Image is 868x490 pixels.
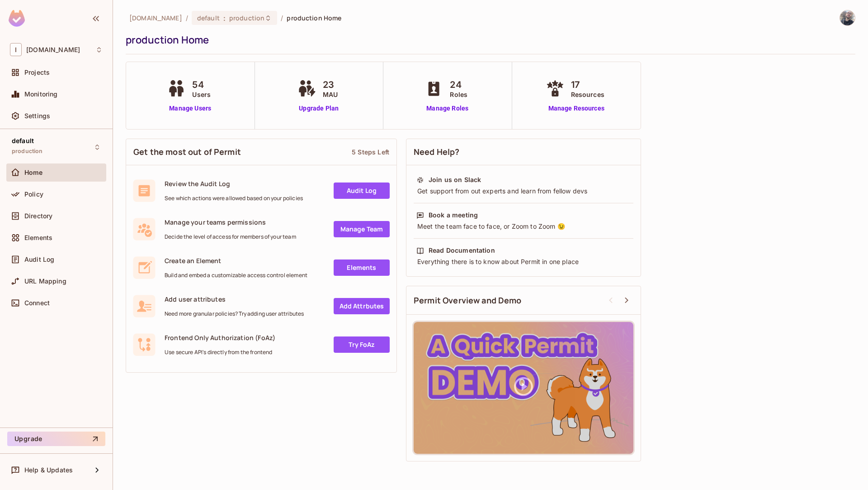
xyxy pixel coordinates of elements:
li: / [186,14,188,22]
span: Build and embed a customizable access control element [165,272,307,279]
span: 54 [192,78,211,91]
span: Connect [24,299,50,307]
a: Manage Team [334,221,390,237]
span: Need Help? [414,146,460,158]
span: MAU [323,90,338,99]
a: Audit Log [334,183,390,199]
span: I [10,43,22,56]
span: Review the Audit Log [165,179,303,188]
span: See which actions were allowed based on your policies [165,195,303,202]
button: Upgrade [7,432,105,446]
span: 24 [450,78,467,91]
span: Audit Log [24,256,54,263]
li: / [281,14,283,22]
span: Get the most out of Permit [133,146,241,158]
img: SReyMgAAAABJRU5ErkJggg== [9,10,25,27]
span: Workspace: inventa.shop [26,46,80,53]
span: Users [192,90,211,99]
span: Create an Element [165,256,307,265]
div: Book a meeting [429,211,478,220]
span: Permit Overview and Demo [414,295,522,306]
span: Settings [24,112,50,120]
span: Home [24,169,43,176]
span: Projects [24,69,50,76]
div: 5 Steps Left [352,148,389,156]
span: production [12,148,43,155]
span: default [12,137,34,144]
span: Help & Updates [24,466,73,474]
img: Hugo Ariaz [840,10,855,25]
a: Upgrade Plan [296,104,342,113]
span: Manage your teams permissions [165,218,296,226]
span: Frontend Only Authorization (FoAz) [165,333,275,342]
span: URL Mapping [24,278,66,285]
span: default [197,14,220,22]
span: Add user attributes [165,295,304,303]
a: Add Attrbutes [334,298,390,314]
span: 17 [571,78,604,91]
span: Resources [571,90,604,99]
div: Meet the team face to face, or Zoom to Zoom 😉 [416,222,631,231]
span: Use secure API's directly from the frontend [165,349,275,356]
a: Manage Roles [423,104,472,113]
div: Join us on Slack [429,175,481,184]
a: Try FoAz [334,336,390,353]
span: Decide the level of access for members of your team [165,233,296,240]
a: Elements [334,259,390,276]
span: Monitoring [24,91,58,98]
span: Need more granular policies? Try adding user attributes [165,310,304,317]
span: Policy [24,191,43,198]
span: 23 [323,78,338,91]
span: Directory [24,212,52,220]
span: production [229,14,264,22]
div: Everything there is to know about Permit in one place [416,257,631,266]
span: Elements [24,234,52,241]
span: : [223,14,226,22]
div: production Home [126,33,851,47]
span: the active workspace [129,14,182,22]
a: Manage Users [165,104,215,113]
a: Manage Resources [544,104,609,113]
div: Read Documentation [429,246,495,255]
span: production Home [287,14,341,22]
div: Get support from out experts and learn from fellow devs [416,187,631,196]
span: Roles [450,90,467,99]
